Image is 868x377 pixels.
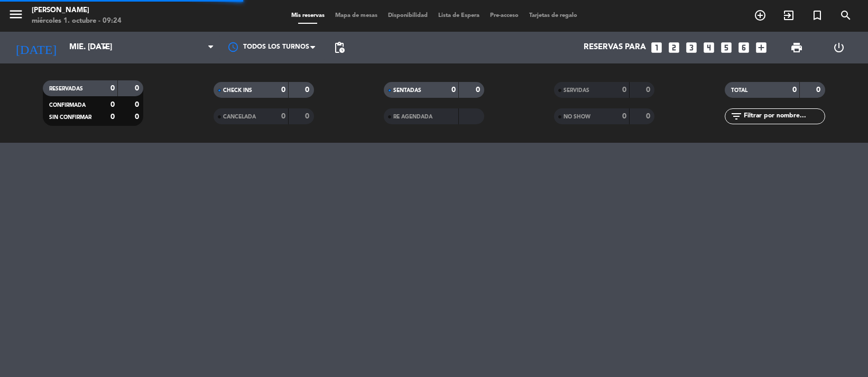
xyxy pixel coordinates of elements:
[8,6,24,26] button: menu
[286,13,330,19] span: Mis reservas
[737,41,751,54] i: looks_6
[281,86,285,94] strong: 0
[305,86,311,94] strong: 0
[383,13,433,19] span: Disponibilidad
[8,36,64,59] i: [DATE]
[811,9,824,22] i: turned_in_not
[730,110,743,123] i: filter_list
[135,101,141,108] strong: 0
[754,41,768,54] i: add_box
[8,6,24,22] i: menu
[782,9,795,22] i: exit_to_app
[667,41,681,54] i: looks_two
[451,86,456,94] strong: 0
[223,114,256,119] span: CANCELADA
[646,86,652,94] strong: 0
[98,41,111,54] i: arrow_drop_down
[622,86,626,94] strong: 0
[792,86,797,94] strong: 0
[833,41,845,54] i: power_settings_new
[476,86,482,94] strong: 0
[135,85,141,92] strong: 0
[650,41,663,54] i: looks_one
[110,113,115,121] strong: 0
[816,86,823,94] strong: 0
[839,9,852,22] i: search
[646,113,652,120] strong: 0
[564,114,590,119] span: NO SHOW
[135,113,141,121] strong: 0
[433,13,485,19] span: Lista de Espera
[685,41,698,54] i: looks_3
[731,88,747,93] span: TOTAL
[564,88,589,93] span: SERVIDAS
[330,13,383,19] span: Mapa de mesas
[32,16,122,26] div: miércoles 1. octubre - 09:24
[49,103,86,108] span: CONFIRMADA
[32,5,122,16] div: [PERSON_NAME]
[393,88,421,93] span: SENTADAS
[743,111,825,122] input: Filtrar por nombre...
[110,85,115,92] strong: 0
[524,13,583,19] span: Tarjetas de regalo
[223,88,252,93] span: CHECK INS
[584,43,646,52] span: Reservas para
[49,86,83,91] span: RESERVADAS
[281,113,285,120] strong: 0
[333,41,346,54] span: pending_actions
[818,32,860,63] div: LOG OUT
[485,13,524,19] span: Pre-acceso
[305,113,311,120] strong: 0
[622,113,626,120] strong: 0
[754,9,767,22] i: add_circle_outline
[790,41,803,54] span: print
[393,114,432,119] span: RE AGENDADA
[110,101,115,108] strong: 0
[719,41,733,54] i: looks_5
[49,115,91,120] span: SIN CONFIRMAR
[702,41,716,54] i: looks_4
